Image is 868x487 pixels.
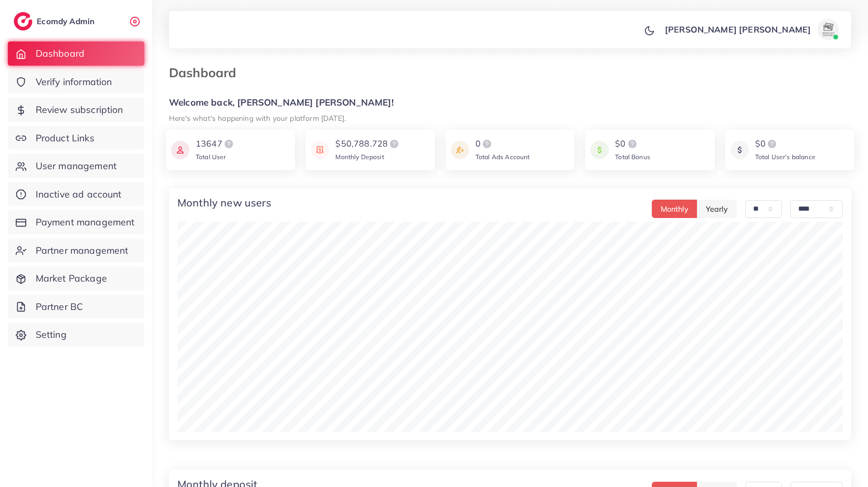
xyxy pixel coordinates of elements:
a: Payment management [8,210,144,234]
a: logoEcomdy Admin [14,12,97,30]
span: Setting [36,328,67,341]
small: Here's what's happening with your platform [DATE]. [169,113,346,122]
img: logo [481,138,493,150]
div: 0 [475,138,530,150]
a: Review subscription [8,98,144,122]
h4: Monthly new users [177,196,271,209]
span: Total User [196,153,226,161]
span: Partner BC [36,300,83,314]
div: $0 [615,138,650,150]
a: User management [8,154,144,178]
img: icon payment [731,138,749,162]
span: Dashboard [36,47,84,60]
img: icon payment [311,138,329,162]
h3: Dashboard [169,65,245,80]
span: Review subscription [36,103,123,117]
span: Total Ads Account [475,153,530,161]
a: Setting [8,323,144,347]
span: Payment management [36,215,135,229]
span: Verify information [36,75,112,89]
div: 13647 [196,138,235,150]
button: Yearly [697,200,737,218]
div: $50,788.728 [335,138,400,150]
a: Dashboard [8,42,144,66]
h2: Ecomdy Admin [37,16,97,26]
span: Monthly Deposit [335,153,384,161]
span: Total Bonus [615,153,650,161]
a: Partner management [8,239,144,263]
a: Partner BC [8,295,144,319]
a: Inactive ad account [8,182,144,206]
a: Product Links [8,126,144,150]
div: $0 [755,138,816,150]
span: Product Links [36,131,94,145]
img: logo [388,138,400,150]
a: Verify information [8,70,144,94]
span: Inactive ad account [36,188,122,201]
a: Market Package [8,266,144,291]
img: avatar [818,19,839,40]
button: Monthly [652,200,697,218]
span: Market Package [36,272,107,285]
img: icon payment [171,138,189,162]
a: [PERSON_NAME] [PERSON_NAME]avatar [659,19,843,40]
span: Partner management [36,244,129,257]
span: Total User’s balance [755,153,816,161]
img: logo [626,138,639,150]
h5: Welcome back, [PERSON_NAME] [PERSON_NAME]! [169,97,851,108]
span: User management [36,159,117,173]
img: icon payment [590,138,609,162]
img: icon payment [451,138,469,162]
img: logo [223,138,235,150]
p: [PERSON_NAME] [PERSON_NAME] [665,23,811,36]
img: logo [14,12,33,30]
img: logo [766,138,778,150]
